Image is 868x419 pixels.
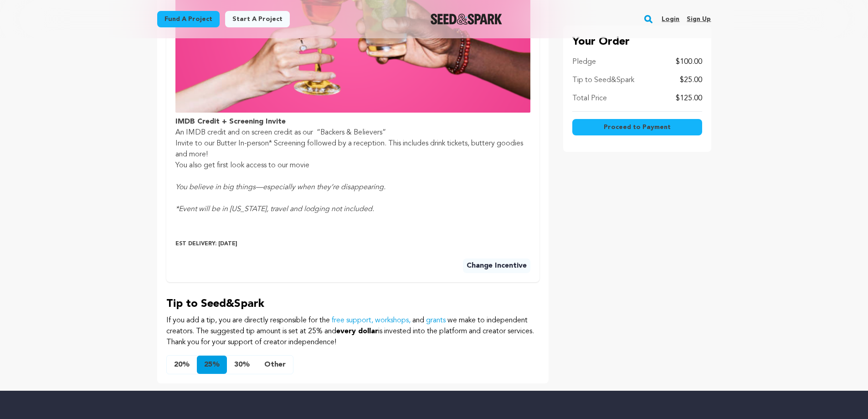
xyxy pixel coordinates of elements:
[662,12,679,26] a: Login
[572,57,596,67] p: Pledge
[225,11,290,27] a: Start a project
[175,206,374,213] em: *Event will be in [US_STATE], travel and lodging not included.
[175,118,286,125] strong: IMDB Credit + Screening Invite
[257,356,293,374] button: Other
[175,138,530,160] li: Invite to our Butter In-person* Screening followed by a reception. This includes drink tickets, b...
[680,75,702,86] p: $25.00
[332,317,411,324] a: free support, workshops,
[175,160,530,171] li: You also get first look access to our movie
[157,11,220,27] a: Fund a project
[175,184,385,191] em: You believe in big things—especially when they’re disappearing.
[175,240,530,248] p: Est Delivery: [DATE]
[572,119,702,135] button: Proceed to Payment
[175,127,530,138] li: An IMDB credit and on screen credit as our “Backers & Believers”
[572,93,607,104] p: Total Price
[687,12,711,26] a: Sign up
[431,14,502,25] a: Seed&Spark Homepage
[463,259,530,273] button: Change Incentive
[167,356,197,374] button: 20%
[676,57,702,67] p: $100.00
[572,75,634,86] p: Tip to Seed&Spark
[197,356,227,374] button: 25%
[604,123,671,132] span: Proceed to Payment
[676,93,702,104] p: $125.00
[572,35,702,49] p: Your Order
[227,356,257,374] button: 30%
[166,315,539,348] p: If you add a tip, you are directly responsible for the and we make to independent creators. The s...
[431,14,502,25] img: Seed&Spark Logo Dark Mode
[336,328,378,335] span: every dollar
[426,317,446,324] a: grants
[166,297,539,311] p: Tip to Seed&Spark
